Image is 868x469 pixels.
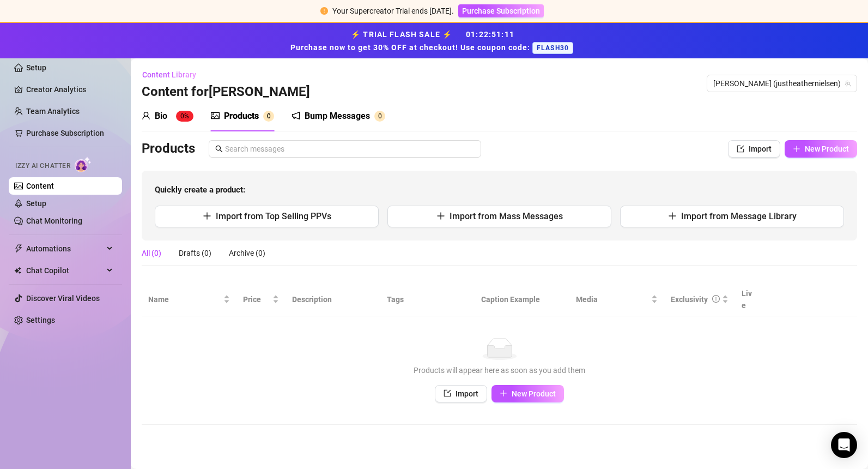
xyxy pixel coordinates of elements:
span: FLASH30 [532,42,573,54]
div: Products will appear here as soon as you add them [153,364,846,376]
sup: 0% [176,111,193,122]
span: import [737,145,744,153]
span: New Product [805,145,849,153]
button: Import [728,140,780,158]
div: Products [224,110,259,123]
span: user [142,111,150,120]
button: Purchase Subscription [458,4,544,17]
a: Purchase Subscription [458,7,544,15]
button: Import from Mass Messages [387,206,611,227]
h3: Content for [PERSON_NAME] [142,83,310,101]
span: info-circle [712,295,720,303]
span: thunderbolt [14,244,23,253]
span: Import from Mass Messages [450,211,563,221]
a: Content [26,182,54,190]
span: plus [793,145,800,153]
div: Bio [155,110,167,123]
span: Price [243,293,270,305]
strong: ⚡ TRIAL FLASH SALE ⚡ [290,30,578,52]
th: Description [286,283,380,316]
img: Chat Copilot [14,267,21,274]
span: plus [668,212,677,220]
a: Settings [26,316,55,324]
strong: Quickly create a product: [155,185,245,195]
input: Search messages [225,143,475,155]
span: Import [456,389,478,398]
span: Izzy AI Chatter [15,161,70,171]
th: Live [735,283,762,316]
span: Name [148,293,221,305]
button: Import [435,385,487,402]
span: Import from Top Selling PPVs [216,211,331,221]
button: New Product [491,385,564,402]
span: Heather (justheathernielsen) [713,75,851,92]
button: Import from Message Library [620,206,844,227]
h3: Products [142,140,195,158]
div: Bump Messages [305,110,370,123]
sup: 0 [263,111,274,122]
img: AI Chatter [75,157,92,172]
sup: 0 [374,111,385,122]
span: picture [211,111,220,120]
span: notification [292,111,300,120]
button: Import from Top Selling PPVs [155,206,379,227]
a: Creator Analytics [26,81,113,98]
th: Name [142,283,236,316]
th: Price [236,283,286,316]
button: New Product [785,140,857,158]
th: Tags [380,283,475,316]
span: 01 : 22 : 51 : 11 [466,30,514,39]
span: Content Library [142,70,196,79]
span: plus [436,212,445,220]
span: Import [749,145,772,153]
a: Chat Monitoring [26,217,82,225]
a: Setup [26,63,46,72]
div: All (0) [142,247,161,259]
a: Discover Viral Videos [26,294,100,303]
span: plus [203,212,211,220]
span: Media [576,293,649,305]
span: New Product [512,389,556,398]
div: Archive (0) [229,247,265,259]
div: Exclusivity [671,293,708,305]
a: Team Analytics [26,107,80,116]
span: search [215,145,223,153]
th: Media [569,283,664,316]
button: Content Library [142,66,205,83]
a: Setup [26,199,46,208]
span: Purchase Subscription [462,7,540,15]
span: Chat Copilot [26,262,104,279]
div: Drafts (0) [179,247,211,259]
div: Open Intercom Messenger [831,432,857,458]
span: import [444,389,451,397]
span: plus [500,389,507,397]
span: team [845,80,851,87]
span: exclamation-circle [320,7,328,15]
a: Purchase Subscription [26,129,104,137]
span: Your Supercreator Trial ends [DATE]. [332,7,454,15]
th: Caption Example [475,283,569,316]
span: Import from Message Library [681,211,797,221]
strong: Purchase now to get 30% OFF at checkout! Use coupon code: [290,43,532,52]
span: Automations [26,240,104,257]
